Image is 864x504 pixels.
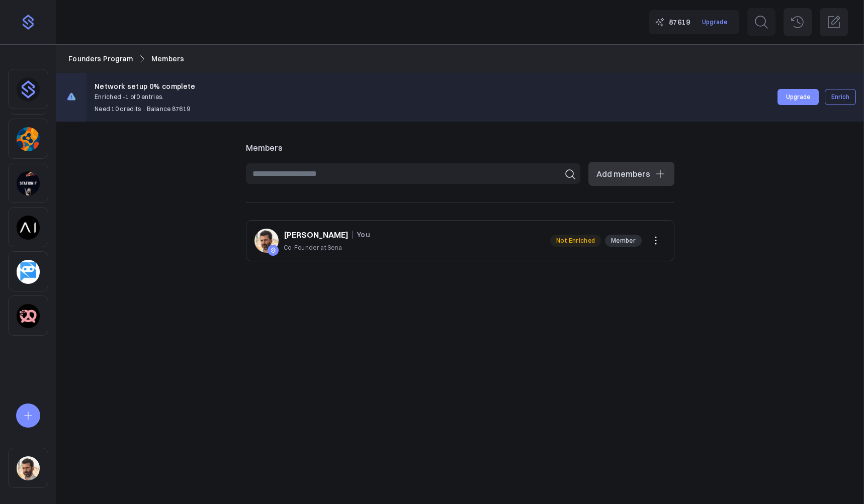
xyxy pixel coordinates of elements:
[151,53,184,64] a: Members
[95,92,196,102] p: Enriched -1 of 0 entries.
[357,229,370,240] p: You
[17,216,40,240] img: skpjks9cul1iqpbcjl4313d98ve6
[284,229,349,241] a: [PERSON_NAME]
[17,304,40,328] img: bitsandpretzels.com
[17,260,40,284] img: botrepreneurs.live
[550,235,601,247] p: Not Enriched
[17,127,40,151] img: 6gff4iocxuy891buyeergockefh7
[596,168,650,180] span: Add members
[588,162,674,186] button: Add members
[17,77,40,102] img: dhnou9yomun9587rl8johsq6w6vr
[825,89,856,105] button: Enrich
[605,235,642,247] p: Member
[17,171,40,195] img: stationf.co
[95,104,196,114] p: Need 10 credits · Balance 87619
[246,142,674,154] p: Members
[777,89,819,105] button: Upgrade
[254,229,279,253] img: sqr4epb0z8e5jm577i6jxqftq3ng
[68,53,133,64] a: Founders Program
[68,53,852,64] nav: Breadcrumb
[669,17,690,28] span: 87619
[284,243,370,252] p: Co-Founder at Sena
[17,456,40,480] img: sqr4epb0z8e5jm577i6jxqftq3ng
[696,14,733,30] a: Upgrade
[20,14,36,30] img: purple-logo-18f04229334c5639164ff563510a1dba46e1211543e89c7069427642f6c28bac.png
[95,81,196,92] h3: Network setup 0% complete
